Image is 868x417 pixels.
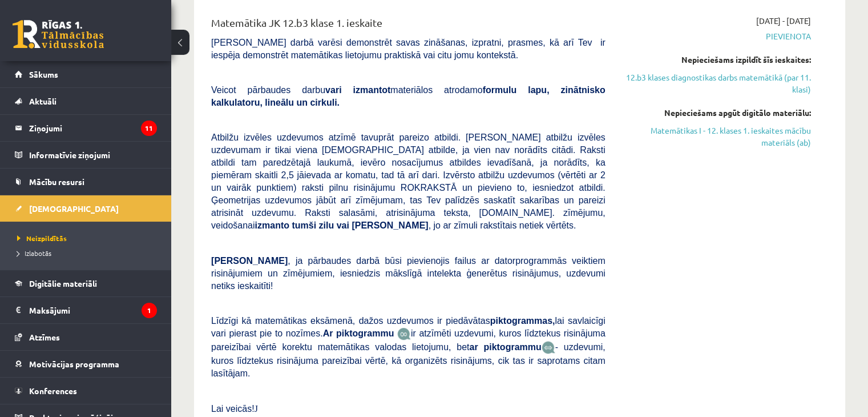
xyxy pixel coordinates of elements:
[323,328,394,338] b: Ar piktogrammu
[13,20,104,49] a: Rīgas 1. Tālmācības vidusskola
[756,15,811,27] span: [DATE] - [DATE]
[29,386,77,396] span: Konferences
[211,85,605,107] b: formulu lapu, zinātnisko kalkulatoru, lineālu un cirkuli.
[29,359,119,369] span: Motivācijas programma
[211,133,605,230] span: Atbilžu izvēles uzdevumos atzīmē tavuprāt pareizo atbildi. [PERSON_NAME] atbilžu izvēles uzdevuma...
[623,71,811,95] a: 12.b3 klases diagnostikas darbs matemātikā (par 11. klasi)
[29,278,97,288] span: Digitālie materiāli
[15,142,157,168] a: Informatīvie ziņojumi
[211,256,288,266] span: [PERSON_NAME]
[17,234,67,243] span: Neizpildītās
[29,69,58,79] span: Sākums
[292,220,428,230] b: tumši zilu vai [PERSON_NAME]
[15,270,157,296] a: Digitālie materiāli
[29,203,119,214] span: [DEMOGRAPHIC_DATA]
[142,303,157,318] i: 1
[211,404,255,414] span: Lai veicās!
[15,351,157,377] a: Motivācijas programma
[15,324,157,350] a: Atzīmes
[29,332,60,342] span: Atzīmes
[490,316,555,326] b: piktogrammas,
[15,115,157,141] a: Ziņojumi11
[29,177,84,187] span: Mācību resursi
[141,121,157,136] i: 11
[623,107,811,119] div: Nepieciešams apgūt digitālo materiālu:
[397,327,411,340] img: JfuEzvunn4EvwAAAAASUVORK5CYII=
[325,85,390,95] b: vari izmantot
[469,342,541,352] b: ar piktogrammu
[211,316,605,338] span: Līdzīgi kā matemātikas eksāmenā, dažos uzdevumos ir piedāvātas lai savlaicīgi vari pierast pie to...
[211,15,605,36] div: Matemātika JK 12.b3 klase 1. ieskaite
[15,195,157,222] a: [DEMOGRAPHIC_DATA]
[17,248,160,258] a: Izlabotās
[623,125,811,149] a: Matemātikas I - 12. klases 1. ieskaites mācību materiāls (ab)
[17,248,51,258] span: Izlabotās
[211,328,605,352] span: ir atzīmēti uzdevumi, kuros līdztekus risinājuma pareizībai vērtē korektu matemātikas valodas lie...
[211,38,605,60] span: [PERSON_NAME] darbā varēsi demonstrēt savas zināšanas, izpratni, prasmes, kā arī Tev ir iespēja d...
[15,61,157,87] a: Sākums
[15,297,157,323] a: Maksājumi1
[29,142,157,168] legend: Informatīvie ziņojumi
[623,30,811,42] span: Pievienota
[29,96,56,106] span: Aktuāli
[542,341,555,354] img: wKvN42sLe3LLwAAAABJRU5ErkJggg==
[211,256,605,291] span: , ja pārbaudes darbā būsi pievienojis failus ar datorprogrammās veiktiem risinājumiem un zīmējumi...
[15,88,157,114] a: Aktuāli
[255,220,289,230] b: izmanto
[17,233,160,243] a: Neizpildītās
[29,115,157,141] legend: Ziņojumi
[255,404,258,414] span: J
[623,54,811,66] div: Nepieciešams izpildīt šīs ieskaites:
[15,378,157,404] a: Konferences
[211,85,605,107] span: Veicot pārbaudes darbu materiālos atrodamo
[29,297,157,323] legend: Maksājumi
[211,342,605,378] span: - uzdevumi, kuros līdztekus risinājuma pareizībai vērtē, kā organizēts risinājums, cik tas ir sap...
[15,169,157,195] a: Mācību resursi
